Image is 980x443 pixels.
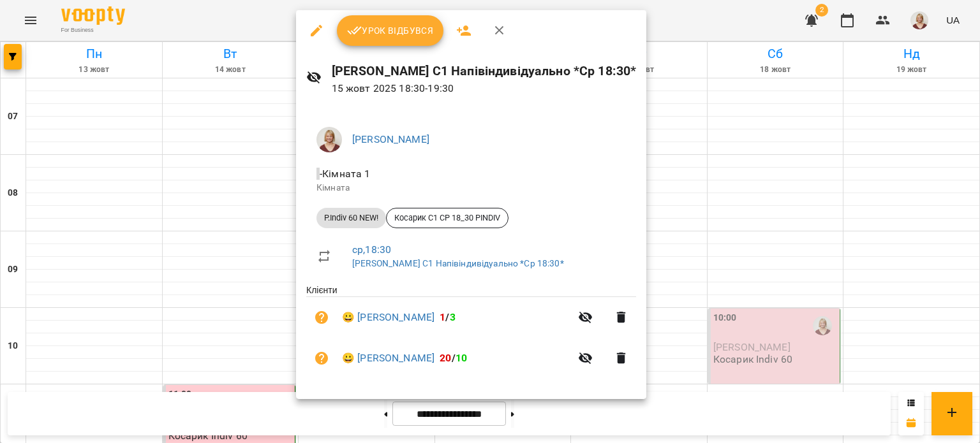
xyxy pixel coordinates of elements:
[332,81,637,96] p: 15 жовт 2025 18:30 - 19:30
[352,243,391,256] a: ср , 18:30
[352,133,429,145] a: [PERSON_NAME]
[387,212,508,224] span: Косарик С1 СР 18_30 PINDIV
[316,212,386,224] span: P.Indiv 60 NEW!
[306,302,337,333] button: Візит ще не сплачено. Додати оплату?
[306,284,636,383] ul: Клієнти
[316,127,342,152] img: b6bf6b059c2aeaed886fa5ba7136607d.jpg
[316,182,626,194] p: Кімната
[337,15,444,46] button: Урок відбувся
[332,61,637,81] h6: [PERSON_NAME] С1 Напівіндивідуально *Ср 18:30*
[342,351,434,366] a: 😀 [PERSON_NAME]
[306,343,337,374] button: Візит ще не сплачено. Додати оплату?
[456,352,467,364] span: 10
[316,168,373,180] span: - Кімната 1
[440,311,455,323] b: /
[386,208,509,228] div: Косарик С1 СР 18_30 PINDIV
[440,311,445,323] span: 1
[450,311,456,323] span: 3
[342,310,434,325] a: 😀 [PERSON_NAME]
[347,23,434,38] span: Урок відбувся
[440,352,467,364] b: /
[440,352,451,364] span: 20
[352,258,564,268] a: [PERSON_NAME] С1 Напівіндивідуально *Ср 18:30*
